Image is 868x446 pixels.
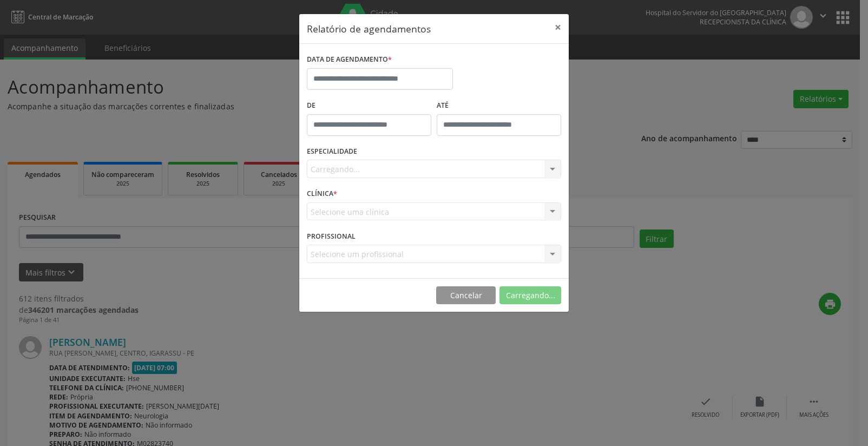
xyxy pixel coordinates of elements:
button: Cancelar [436,286,496,305]
label: CLÍNICA [307,186,337,202]
label: PROFISSIONAL [307,228,356,245]
label: DATA DE AGENDAMENTO [307,51,392,68]
button: Carregando... [499,286,561,305]
label: ESPECIALIDADE [307,143,357,160]
h5: Relatório de agendamentos [307,22,431,36]
label: De [307,97,431,114]
button: Close [547,14,569,41]
label: ATÉ [437,97,561,114]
